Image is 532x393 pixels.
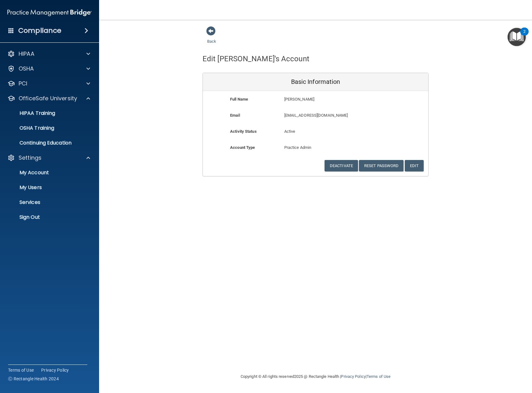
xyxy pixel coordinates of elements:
[203,55,309,63] h4: Edit [PERSON_NAME]'s Account
[325,160,358,171] button: Deactivate
[4,110,55,116] p: HIPAA Training
[41,367,69,373] a: Privacy Policy
[4,125,54,131] p: OSHA Training
[359,160,403,171] button: Reset Password
[19,65,34,72] p: OSHA
[7,65,90,72] a: OSHA
[7,95,90,102] a: OfficeSafe University
[508,28,526,46] button: Open Resource Center, 2 new notifications
[7,154,90,162] a: Settings
[19,80,27,87] p: PCI
[203,367,429,387] div: Copyright © All rights reserved 2025 @ Rectangle Health | |
[284,144,347,151] p: Practice Admin
[284,96,383,103] p: [PERSON_NAME]
[523,32,525,40] div: 2
[284,112,383,119] p: [EMAIL_ADDRESS][DOMAIN_NAME]
[230,129,257,134] b: Activity Status
[4,214,89,220] p: Sign Out
[7,80,90,87] a: PCI
[207,32,216,44] a: Back
[4,199,89,205] p: Services
[341,374,365,379] a: Privacy Policy
[230,97,248,101] b: Full Name
[4,184,89,191] p: My Users
[19,50,34,58] p: HIPAA
[4,170,89,176] p: My Account
[19,154,41,162] p: Settings
[367,374,390,379] a: Terms of Use
[8,367,34,373] a: Terms of Use
[230,145,255,150] b: Account Type
[18,26,61,35] h4: Compliance
[7,50,90,58] a: HIPAA
[7,6,92,19] img: PMB logo
[284,128,347,135] p: Active
[4,140,89,146] p: Continuing Education
[8,376,59,382] span: Ⓒ Rectangle Health 2024
[230,113,240,118] b: Email
[203,73,428,91] div: Basic Information
[405,160,424,171] button: Edit
[19,95,77,102] p: OfficeSafe University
